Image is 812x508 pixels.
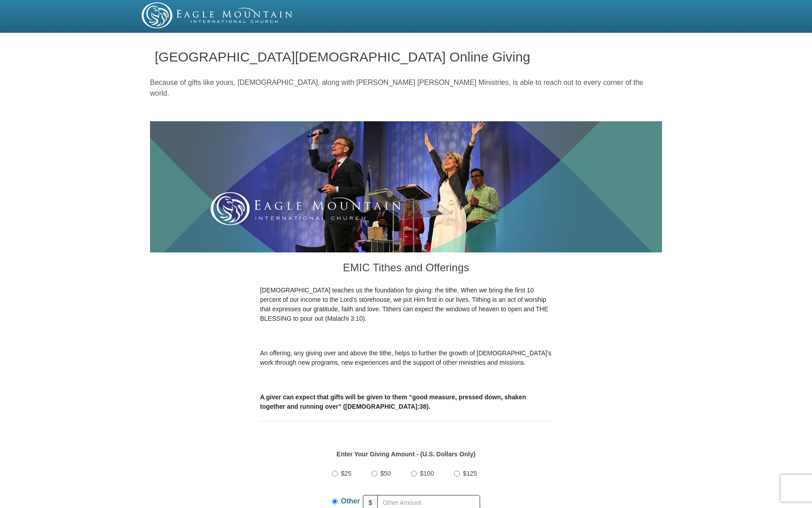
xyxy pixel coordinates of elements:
[380,470,391,477] span: $50
[260,286,552,323] p: [DEMOGRAPHIC_DATA] teaches us the foundation for giving: the tithe. When we bring the first 10 pe...
[260,349,552,367] p: An offering, any giving over and above the tithe, helps to further the growth of [DEMOGRAPHIC_DAT...
[336,451,475,458] strong: Enter Your Giving Amount - (U.S. Dollars Only)
[341,497,360,505] span: Other
[150,77,662,99] p: Because of gifts like yours, [DEMOGRAPHIC_DATA], along with [PERSON_NAME] [PERSON_NAME] Ministrie...
[341,470,351,477] span: $25
[420,470,434,477] span: $100
[260,393,526,410] b: A giver can expect that gifts will be given to them “good measure, pressed down, shaken together ...
[141,2,293,28] img: EMIC
[260,252,552,286] h3: EMIC Tithes and Offerings
[463,470,477,477] span: $125
[155,49,658,64] h1: [GEOGRAPHIC_DATA][DEMOGRAPHIC_DATA] Online Giving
